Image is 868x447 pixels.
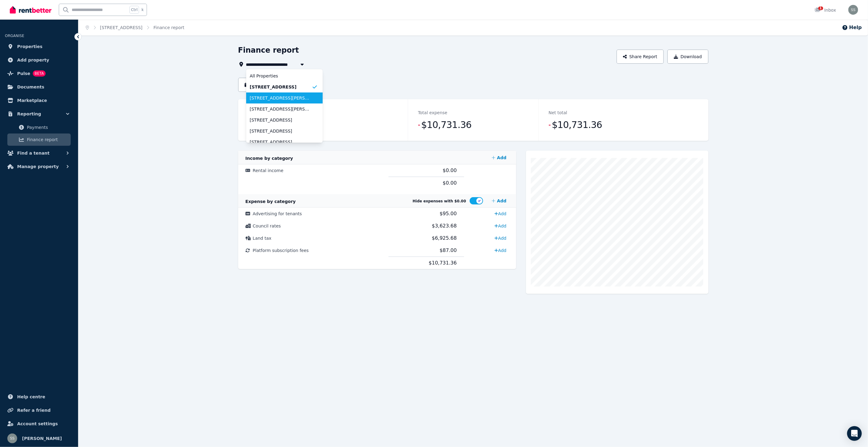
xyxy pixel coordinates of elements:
[17,83,44,91] span: Documents
[552,119,602,131] span: $10,731.36
[413,199,466,203] span: Hide expenses with $0.00
[253,168,284,173] span: Rental income
[250,95,312,101] span: [STREET_ADDRESS][PERSON_NAME][PERSON_NAME]
[250,117,312,123] span: [STREET_ADDRESS]
[250,73,312,79] span: All Properties
[33,70,46,77] span: BETA
[848,5,858,15] img: Shiva Sapkota
[5,40,73,53] a: Properties
[5,147,73,159] button: Find a tenant
[492,233,509,243] a: Add
[847,426,862,441] div: Open Intercom Messenger
[815,7,836,13] div: Inbox
[842,24,862,31] button: Help
[17,70,30,77] span: Pulse
[5,160,73,173] button: Manage property
[100,25,143,30] a: [STREET_ADDRESS]
[250,128,312,134] span: [STREET_ADDRESS]
[246,199,296,204] span: Expense by category
[549,121,551,129] span: -
[440,247,457,253] span: $87.00
[418,109,447,116] dt: Total expense
[5,418,73,430] a: Account settings
[492,246,509,255] a: Add
[432,223,457,229] span: $3,623.68
[5,81,73,93] a: Documents
[27,136,68,143] span: Finance report
[17,393,45,400] span: Help centre
[17,420,58,427] span: Account settings
[250,139,312,145] span: [STREET_ADDRESS]
[17,97,47,104] span: Marketplace
[17,149,50,157] span: Find a tenant
[130,6,139,14] span: Ctrl
[7,121,71,133] a: Payments
[432,235,457,241] span: $6,925.68
[250,84,312,90] span: [STREET_ADDRESS]
[78,20,192,36] nav: Breadcrumb
[250,106,312,112] span: [STREET_ADDRESS][PERSON_NAME]
[443,180,457,186] span: $0.00
[17,43,43,50] span: Properties
[549,109,567,116] dt: Net total
[418,121,420,129] span: -
[5,94,73,107] a: Marketplace
[421,119,472,131] span: $10,731.36
[253,223,281,228] span: Council rates
[17,407,51,414] span: Refer a friend
[246,156,293,161] span: Income by category
[440,211,457,216] span: $95.00
[667,50,708,64] button: Download
[238,45,299,55] h1: Finance report
[17,110,41,118] span: Reporting
[5,404,73,416] a: Refer a friend
[492,221,509,231] a: Add
[17,163,59,170] span: Manage property
[17,56,49,64] span: Add property
[818,6,823,10] span: 1
[429,260,457,266] span: $10,731.36
[492,209,509,219] a: Add
[5,67,73,80] a: PulseBETA
[7,133,71,146] a: Finance report
[443,167,457,173] span: $0.00
[10,5,51,14] img: RentBetter
[5,34,24,38] span: ORGANISE
[253,211,302,216] span: Advertising for tenants
[5,108,73,120] button: Reporting
[253,248,309,253] span: Platform subscription fees
[238,78,279,92] button: Date filter
[489,152,509,164] a: Add
[7,434,17,443] img: Shiva Sapkota
[22,435,62,442] span: [PERSON_NAME]
[27,124,68,131] span: Payments
[141,7,144,12] span: k
[253,236,272,241] span: Land tax
[5,54,73,66] a: Add property
[617,50,664,64] button: Share Report
[5,391,73,403] a: Help centre
[153,25,184,30] a: Finance report
[489,195,509,207] a: Add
